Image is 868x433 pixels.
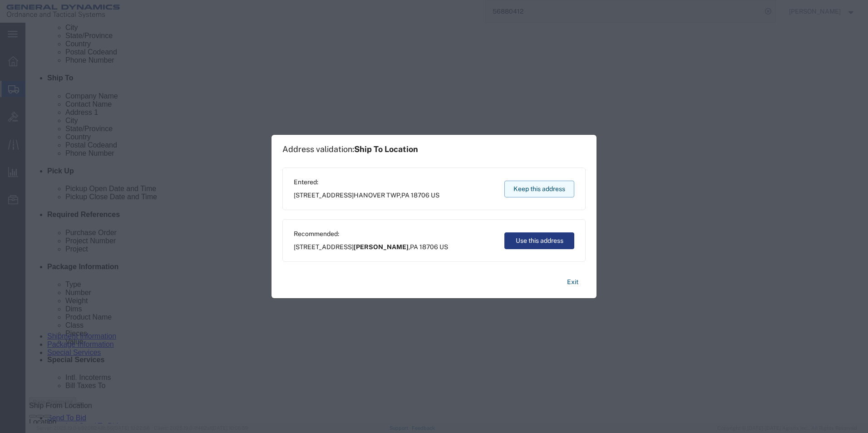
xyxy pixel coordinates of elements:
span: Ship To Location [354,144,418,154]
span: [STREET_ADDRESS] , [294,242,448,252]
span: US [431,192,439,199]
span: PA [410,243,418,251]
span: Entered: [294,177,439,187]
span: HANOVER TWP [354,192,400,199]
span: [PERSON_NAME] [354,243,409,251]
span: 18706 [419,243,438,251]
h1: Address validation: [282,144,418,154]
span: PA [401,192,409,199]
button: Exit [560,274,586,290]
button: Use this address [504,232,574,249]
span: 18706 [411,192,429,199]
span: [STREET_ADDRESS] , [294,191,439,200]
button: Keep this address [504,181,574,197]
span: Recommended: [294,229,448,239]
span: US [439,243,448,251]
